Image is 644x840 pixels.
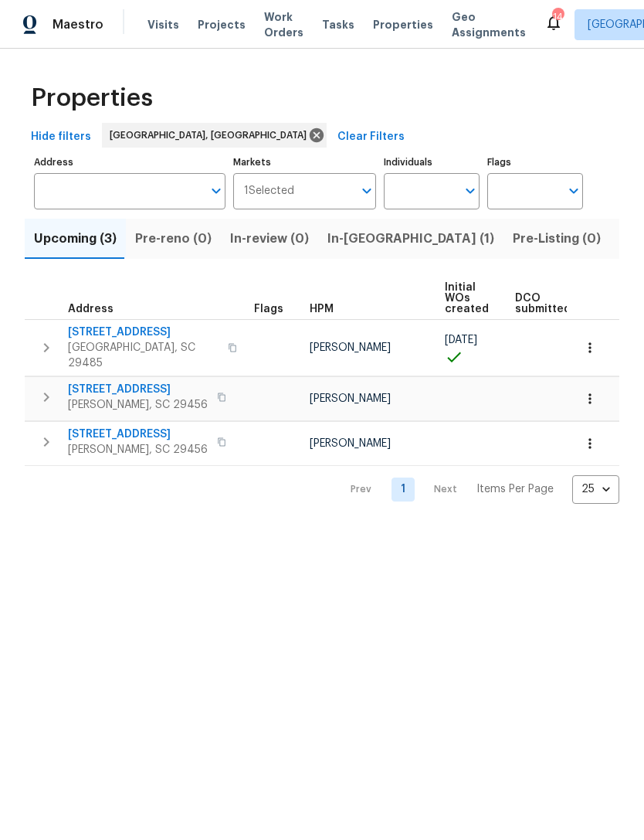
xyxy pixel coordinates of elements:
button: Open [356,180,378,202]
p: Items Per Page [476,481,554,497]
div: 14 [552,9,563,25]
nav: Pagination Navigation [336,475,619,504]
span: In-review (0) [230,228,309,250]
span: [GEOGRAPHIC_DATA], [GEOGRAPHIC_DATA] [110,128,313,143]
span: HPM [310,304,334,315]
div: 25 [572,469,619,509]
span: [PERSON_NAME] [310,393,391,404]
label: Flags [487,158,583,167]
label: Address [34,158,225,167]
div: [GEOGRAPHIC_DATA], [GEOGRAPHIC_DATA] [102,123,327,148]
span: [STREET_ADDRESS] [68,382,208,397]
button: Open [563,180,585,202]
span: [GEOGRAPHIC_DATA], SC 29485 [68,340,219,371]
label: Markets [233,158,377,167]
button: Hide filters [25,123,97,151]
span: [DATE] [445,335,477,345]
span: Geo Assignments [452,9,526,40]
span: Work Orders [264,9,303,40]
label: Individuals [384,158,480,167]
span: Properties [31,90,153,106]
span: [STREET_ADDRESS] [68,427,208,442]
span: Pre-Listing (0) [513,228,601,250]
span: Pre-reno (0) [135,228,212,250]
span: Tasks [322,19,354,30]
span: Maestro [53,17,103,32]
span: Clear Filters [337,128,405,147]
span: Address [68,304,114,315]
span: Initial WOs created [445,282,489,315]
a: Goto page 1 [391,478,415,502]
button: Clear Filters [331,123,411,151]
button: Open [459,180,481,202]
button: Open [205,180,227,202]
span: 1 Selected [244,185,294,198]
span: [STREET_ADDRESS] [68,325,219,340]
span: [PERSON_NAME] [310,438,391,449]
span: Projects [198,17,246,32]
span: [PERSON_NAME], SC 29456 [68,442,208,457]
span: In-[GEOGRAPHIC_DATA] (1) [327,228,494,250]
span: [PERSON_NAME] [310,342,391,353]
span: Upcoming (3) [34,228,117,250]
span: [PERSON_NAME], SC 29456 [68,397,208,413]
span: Properties [373,17,433,32]
span: Flags [254,304,283,315]
span: Hide filters [31,128,91,147]
span: Visits [147,17,179,32]
span: DCO submitted [515,293,571,315]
